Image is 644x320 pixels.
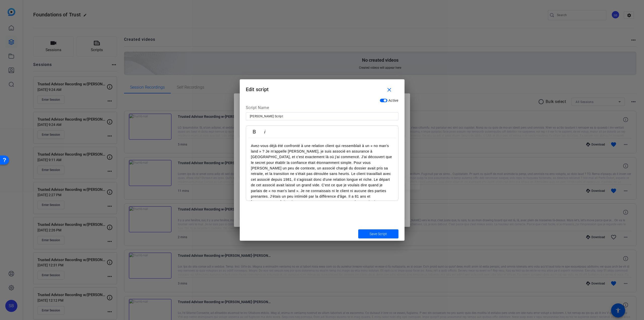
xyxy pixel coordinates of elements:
mat-icon: close [386,87,392,93]
input: Enter Script Name [250,113,394,119]
span: Save Script [370,231,387,237]
span: Active [388,98,398,102]
h1: Edit script [240,79,405,96]
button: Bold (Ctrl+B) [250,127,259,137]
div: Script Name [246,105,398,112]
button: Save Script [358,229,398,238]
button: Italic (Ctrl+I) [260,127,270,137]
p: Avez-vous déjà été confronté à une relation client qui ressemblait à un « no man's land » ? Je m'... [251,143,393,211]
